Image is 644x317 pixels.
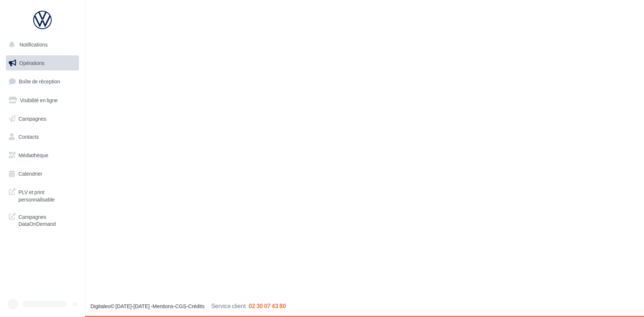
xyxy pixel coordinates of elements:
[4,73,80,89] a: Boîte de réception
[18,115,47,121] span: Campagnes
[20,41,48,48] span: Notifications
[19,78,60,85] span: Boîte de réception
[4,184,80,206] a: PLV et print personnalisable
[90,303,286,309] span: © [DATE]-[DATE] - - -
[4,148,80,163] a: Médiathèque
[90,303,110,309] a: Digitaleo
[4,111,80,127] a: Campagnes
[19,60,44,66] span: Opérations
[4,129,80,145] a: Contacts
[152,303,173,309] a: Mentions
[18,170,42,177] span: Calendrier
[4,93,80,108] a: Visibilité en ligne
[4,209,80,231] a: Campagnes DataOnDemand
[18,134,39,140] span: Contacts
[4,166,80,182] a: Calendrier
[4,55,80,71] a: Opérations
[20,97,58,103] span: Visibilité en ligne
[249,302,286,309] span: 02 30 07 43 80
[175,303,186,309] a: CGS
[18,187,76,203] span: PLV et print personnalisable
[4,37,78,52] button: Notifications
[211,302,246,309] span: Service client
[18,152,48,158] span: Médiathèque
[18,212,76,228] span: Campagnes DataOnDemand
[188,303,204,309] a: Crédits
